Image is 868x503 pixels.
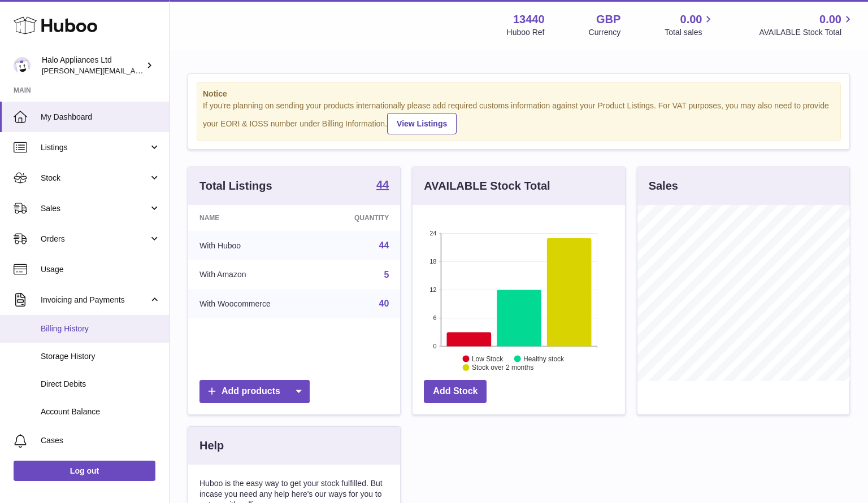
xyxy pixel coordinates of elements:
text: Low Stock [472,355,504,362]
strong: 13440 [513,12,545,27]
div: Halo Appliances Ltd [42,55,144,76]
span: [PERSON_NAME][EMAIL_ADDRESS][DOMAIN_NAME] [42,66,227,75]
span: Sales [41,203,149,214]
span: Stock [41,173,149,183]
th: Quantity [320,205,400,231]
td: With Woocommerce [188,289,320,318]
span: Orders [41,234,149,244]
span: AVAILABLE Stock Total [759,27,854,38]
td: With Huboo [188,231,320,260]
a: 0.00 Total sales [665,12,715,38]
text: 12 [430,286,437,293]
span: Storage History [41,351,160,362]
text: 18 [430,258,437,265]
span: Invoicing and Payments [41,295,149,305]
span: Cases [41,435,160,446]
span: My Dashboard [41,112,160,123]
span: 0.00 [819,12,841,27]
strong: GBP [596,12,620,27]
a: 5 [384,270,389,279]
h3: Help [199,438,224,453]
a: Log out [14,461,155,481]
strong: 44 [376,179,389,190]
h3: Total Listings [199,178,272,194]
img: paul@haloappliances.com [14,57,31,74]
div: If you're planning on sending your products internationally please add required customs informati... [203,100,835,134]
a: 0.00 AVAILABLE Stock Total [759,12,854,38]
span: Account Balance [41,406,160,417]
a: View Listings [387,113,457,134]
text: 6 [433,314,437,321]
div: Currency [589,27,621,38]
th: Name [188,205,320,231]
h3: Sales [649,178,678,194]
text: Healthy stock [523,355,565,362]
div: Huboo Ref [507,27,545,38]
a: 44 [379,240,389,250]
text: Stock over 2 months [472,364,533,371]
a: Add products [199,380,310,403]
span: Listings [41,142,149,153]
a: 44 [376,179,389,193]
a: Add Stock [424,380,487,403]
h3: AVAILABLE Stock Total [424,178,550,194]
span: Total sales [665,27,715,38]
text: 24 [430,230,437,237]
span: 0.00 [680,12,702,27]
td: With Amazon [188,260,320,290]
text: 0 [433,343,437,349]
span: Usage [41,264,160,275]
strong: Notice [203,89,835,99]
span: Direct Debits [41,379,160,390]
span: Billing History [41,323,160,334]
a: 40 [379,299,389,308]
